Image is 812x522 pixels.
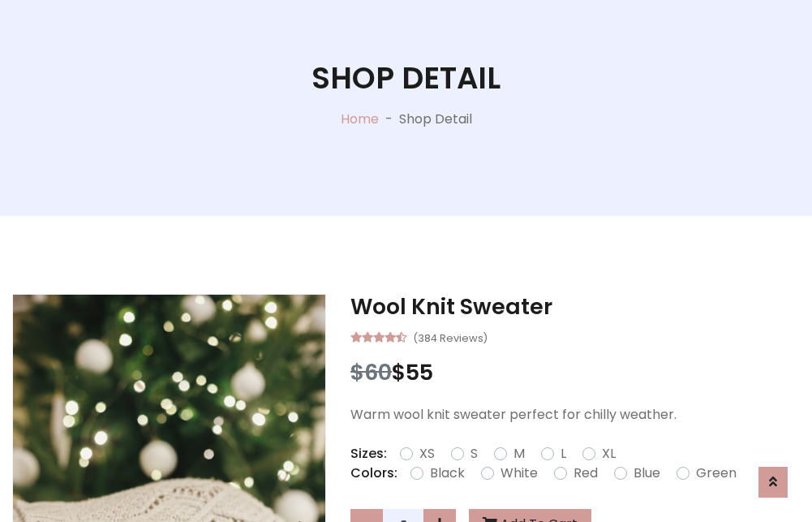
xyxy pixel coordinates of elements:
[350,405,800,425] p: Warm wool knit sweater perfect for chilly weather.
[574,464,598,483] label: Red
[501,464,538,483] label: White
[350,444,387,464] p: Sizes:
[413,327,488,347] small: (384 Reviews)
[350,360,800,386] h3: $
[350,464,397,483] p: Colors:
[696,464,737,483] label: Green
[399,110,472,129] p: Shop Detail
[513,444,525,464] label: M
[341,110,379,128] a: Home
[419,444,435,464] label: XS
[470,444,478,464] label: S
[311,60,501,96] h1: Shop Detail
[406,357,433,387] span: 55
[602,444,616,464] label: XL
[634,464,660,483] label: Blue
[430,464,465,483] label: Black
[379,110,399,129] p: -
[350,357,392,387] span: $60
[561,444,566,464] label: L
[350,294,800,320] h3: Wool Knit Sweater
